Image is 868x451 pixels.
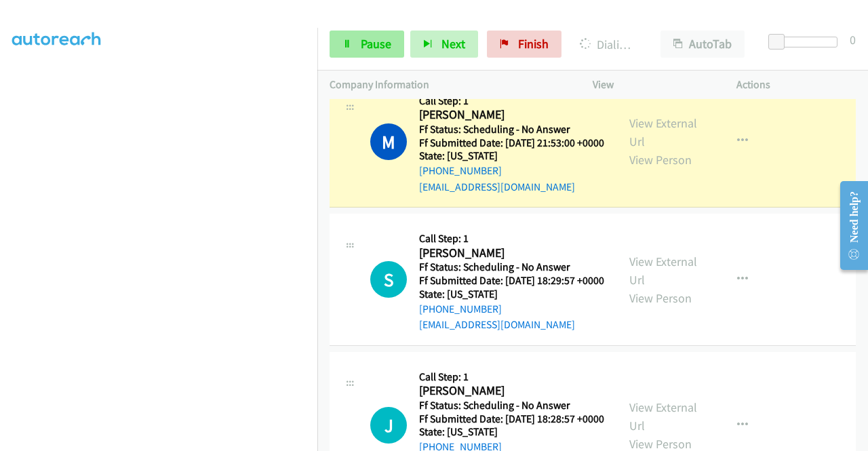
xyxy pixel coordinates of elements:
[419,136,604,150] h5: Ff Submitted Date: [DATE] 21:53:00 +0000
[419,107,600,123] h2: [PERSON_NAME]
[370,261,407,298] h1: S
[580,35,636,54] p: Dialing [PERSON_NAME]
[629,290,692,306] a: View Person
[487,31,561,58] a: Finish
[330,31,404,58] a: Pause
[370,261,407,298] div: The call is yet to be attempted
[419,180,575,193] a: [EMAIL_ADDRESS][DOMAIN_NAME]
[361,36,391,52] span: Pause
[775,37,837,47] div: Delay between calls (in seconds)
[736,77,856,93] p: Actions
[419,302,502,315] a: [PHONE_NUMBER]
[419,232,604,246] h5: Call Step: 1
[419,383,605,399] h2: [PERSON_NAME]
[629,115,697,149] a: View External Url
[370,407,407,444] div: The call is yet to be attempted
[419,123,604,136] h5: Ff Status: Scheduling - No Answer
[370,407,407,444] h1: J
[660,31,745,58] button: AutoTab
[419,149,604,163] h5: State: [US_STATE]
[419,370,605,384] h5: Call Step: 1
[629,152,692,168] a: View Person
[518,36,549,52] span: Finish
[419,260,604,274] h5: Ff Status: Scheduling - No Answer
[419,94,604,108] h5: Call Step: 1
[441,36,465,52] span: Next
[593,77,712,93] p: View
[419,399,605,412] h5: Ff Status: Scheduling - No Answer
[829,172,868,279] iframe: Resource Center
[419,288,604,301] h5: State: [US_STATE]
[419,274,604,288] h5: Ff Submitted Date: [DATE] 18:29:57 +0000
[850,31,856,49] div: 0
[410,31,478,58] button: Next
[419,246,604,261] h2: [PERSON_NAME]
[419,318,575,331] a: [EMAIL_ADDRESS][DOMAIN_NAME]
[629,254,697,288] a: View External Url
[419,164,502,177] a: [PHONE_NUMBER]
[419,412,605,426] h5: Ff Submitted Date: [DATE] 18:28:57 +0000
[629,399,697,433] a: View External Url
[370,123,407,160] h1: M
[330,77,568,93] p: Company Information
[419,425,605,439] h5: State: [US_STATE]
